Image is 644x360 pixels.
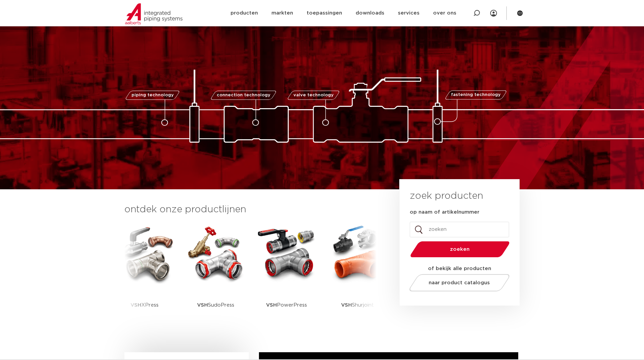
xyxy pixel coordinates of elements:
span: connection technology [216,93,270,97]
a: VSHXPress [114,223,175,326]
strong: VSH [197,303,208,308]
strong: of bekijk alle producten [428,266,491,271]
strong: VSH [341,303,352,308]
span: naar product catalogus [429,280,490,285]
span: fastening technology [451,93,501,97]
p: SudoPress [197,284,234,326]
strong: VSH [266,303,277,308]
p: PowerPress [266,284,307,326]
span: piping technology [132,93,174,97]
a: VSHPowerPress [256,223,317,326]
button: zoeken [407,241,512,258]
a: VSHSudoPress [185,223,246,326]
input: zoeken [410,222,509,237]
label: op naam of artikelnummer [410,209,479,216]
h3: ontdek onze productlijnen [124,203,377,216]
strong: VSH [130,303,141,308]
span: zoeken [428,247,492,252]
p: Shurjoint [341,284,374,326]
h3: zoek producten [410,189,483,203]
div: my IPS [490,6,497,21]
a: naar product catalogus [407,274,511,291]
span: valve technology [293,93,334,97]
p: XPress [130,284,159,326]
a: VSHShurjoint [327,223,388,326]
